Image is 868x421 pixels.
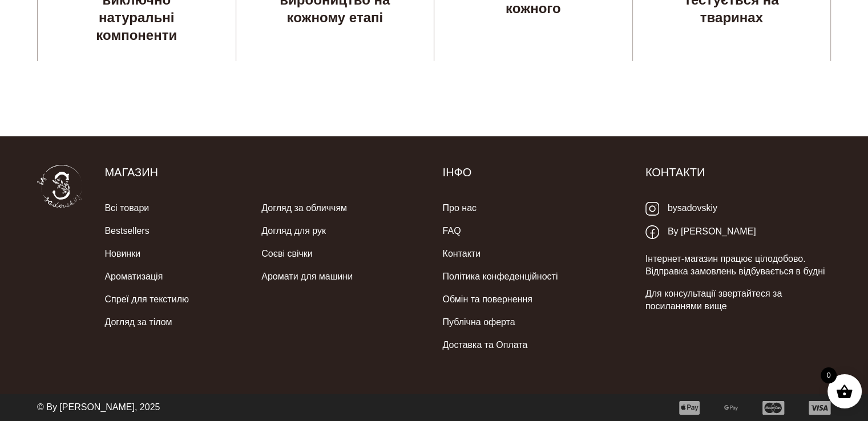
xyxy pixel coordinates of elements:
[645,288,831,313] p: Для консультації звертайтеся за посиланнями вище
[645,253,831,278] p: Інтернет-магазин працює цілодобово. Відправка замовлень відбувається в будні
[645,165,831,180] h5: Контакти
[442,288,532,311] a: Обмін та повернення
[261,265,353,288] a: Аромати для машини
[442,311,515,334] a: Публічна оферта
[442,197,476,220] a: Про нас
[104,288,189,311] a: Спреї для текстилю
[442,242,481,265] a: Контакти
[104,197,149,220] a: Всі товари
[261,220,326,242] a: Догляд для рук
[442,220,461,242] a: FAQ
[645,197,717,220] a: bysadovskiy
[104,242,140,265] a: Новинки
[442,265,558,288] a: Політика конфеденційності
[821,367,837,383] span: 0
[645,220,756,244] a: By [PERSON_NAME]
[104,220,149,242] a: Bestsellers
[442,165,628,180] h5: Інфо
[104,311,172,334] a: Догляд за тілом
[104,265,163,288] a: Ароматизація
[261,242,312,265] a: Соєві свічки
[442,334,527,357] a: Доставка та Оплата
[261,197,347,220] a: Догляд за обличчям
[37,401,160,414] p: © By [PERSON_NAME], 2025
[104,165,425,180] h5: Магазин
